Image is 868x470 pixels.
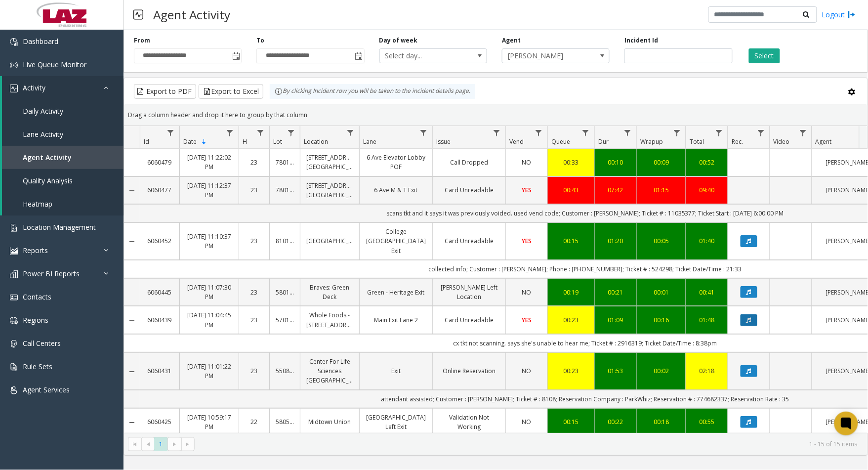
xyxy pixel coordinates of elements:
[366,413,426,431] a: [GEOGRAPHIC_DATA] Left Exit
[243,137,247,146] span: H
[554,158,588,167] a: 00:33
[692,236,722,246] div: 01:40
[276,417,294,427] a: 580528
[439,185,499,195] a: Card Unreadable
[124,317,140,325] a: Collapse Details
[848,9,856,20] img: logout
[601,288,630,297] a: 00:21
[712,126,726,139] a: Total Filter Menu
[532,126,545,139] a: Vend Filter Menu
[692,417,722,427] div: 00:55
[124,126,868,433] div: Data table
[554,288,588,297] a: 00:19
[554,366,588,376] a: 00:23
[2,123,124,146] a: Lane Activity
[643,158,680,167] div: 00:09
[23,315,48,325] span: Regions
[124,187,140,195] a: Collapse Details
[23,153,72,162] span: Agent Activity
[579,126,592,139] a: Queue Filter Menu
[554,315,588,325] a: 00:23
[601,417,630,427] div: 00:22
[816,137,832,146] span: Agent
[439,366,499,376] a: Online Reservation
[363,137,376,146] span: Lane
[512,417,541,427] a: NO
[643,315,680,325] a: 00:16
[245,315,263,325] a: 23
[601,185,630,195] a: 07:42
[643,366,680,376] a: 00:02
[10,85,18,92] img: 'icon'
[643,417,680,427] div: 00:18
[692,158,722,167] a: 00:52
[796,126,810,139] a: Video Filter Menu
[624,36,658,45] label: Incident Id
[186,310,233,329] a: [DATE] 11:04:45 PM
[439,315,499,325] a: Card Unreadable
[133,2,143,27] img: pageIcon
[690,137,704,146] span: Total
[230,49,241,63] span: Toggle popup
[754,126,768,139] a: Rec. Filter Menu
[749,48,780,63] button: Select
[522,186,532,194] span: YES
[23,37,58,46] span: Dashboard
[551,137,570,146] span: Queue
[186,413,233,431] a: [DATE] 10:59:17 PM
[146,315,173,325] a: 6060439
[146,185,173,195] a: 6060477
[601,366,630,376] div: 01:53
[134,36,150,45] label: From
[23,362,52,371] span: Rule Sets
[186,232,233,251] a: [DATE] 11:10:37 PM
[23,199,52,209] span: Heatmap
[124,106,868,124] div: Drag a column header and drop it here to group by that column
[366,315,426,325] a: Main Exit Lane 2
[306,153,353,171] a: [STREET_ADDRESS][GEOGRAPHIC_DATA]
[306,357,353,385] a: Center For Life Sciences [GEOGRAPHIC_DATA]
[621,126,634,139] a: Dur Filter Menu
[124,419,140,427] a: Collapse Details
[417,126,430,139] a: Lane Filter Menu
[554,417,588,427] a: 00:15
[670,126,684,139] a: Wrapup Filter Menu
[643,288,680,297] a: 00:01
[10,61,18,69] img: 'icon'
[306,417,353,427] a: Midtown Union
[201,440,858,448] kendo-pager-info: 1 - 15 of 15 items
[146,417,173,427] a: 6060425
[306,283,353,301] a: Braves: Green Deck
[490,126,503,139] a: Issue Filter Menu
[23,246,48,255] span: Reports
[774,137,790,146] span: Video
[183,137,197,146] span: Date
[512,185,541,195] a: YES
[2,76,124,99] a: Activity
[522,237,532,245] span: YES
[10,294,18,301] img: 'icon'
[146,288,173,297] a: 6060445
[245,366,263,376] a: 23
[692,288,722,297] a: 00:41
[692,185,722,195] a: 09:40
[344,126,357,139] a: Location Filter Menu
[601,158,630,167] a: 00:10
[643,236,680,246] a: 00:05
[822,9,856,20] a: Logout
[146,158,173,167] a: 6060479
[23,129,63,139] span: Lane Activity
[200,138,208,146] span: Sortable
[10,224,18,232] img: 'icon'
[223,126,237,139] a: Date Filter Menu
[144,137,149,146] span: Id
[512,366,541,376] a: NO
[522,288,532,297] span: NO
[270,84,475,99] div: By clicking Incident row you will be taken to the incident details page.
